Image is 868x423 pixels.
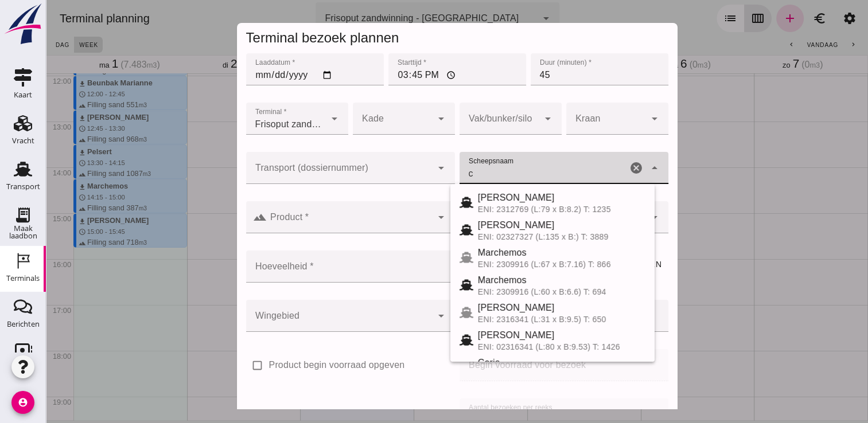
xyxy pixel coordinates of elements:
label: Product begin voorraad opgeven [223,359,359,372]
div: [PERSON_NAME] [432,328,600,342]
div: Berichten [7,320,40,328]
i: Sluit [602,161,616,175]
span: Frisoput zandwinning - [GEOGRAPHIC_DATA] [209,117,276,131]
label: Maak reeks [223,408,271,421]
i: arrow_drop_down [602,112,616,126]
img: logo-small.a267ee39.svg [2,3,44,45]
div: Corja [432,356,600,370]
div: Marchemos [432,246,600,260]
div: Terminals [6,275,40,282]
i: arrow_drop_down [388,112,402,126]
i: account_circle [11,391,34,414]
i: arrow_drop_down [282,112,295,126]
i: Open [388,210,402,224]
div: [PERSON_NAME] [432,301,600,315]
i: arrow_drop_down [388,309,402,323]
div: ENI: 02316341 (L:80 x B:9.53) T: 1426 [432,342,600,351]
div: ENI: 2309916 (L:67 x B:7.16) T: 866 [432,260,600,269]
div: [PERSON_NAME] [432,218,600,232]
div: Transport [6,183,40,190]
span: Terminal bezoek plannen [200,30,353,45]
div: ENI: 2312769 (L:79 x B:8.2) T: 1235 [432,205,600,214]
div: ENI: 02327327 (L:135 x B:) T: 3889 [432,232,600,241]
div: ENI: 2316341 (L:31 x B:9.5) T: 650 [432,315,600,324]
i: Wis Scheepsnaam [583,161,597,175]
i: landscape [207,210,221,224]
div: ENI: 2309916 (L:60 x B:6.6) T: 694 [432,287,600,296]
div: Kaart [14,91,32,99]
i: arrow_drop_down [495,112,509,126]
div: [PERSON_NAME] [432,191,600,205]
div: Marchemos [432,273,600,287]
div: Vracht [12,137,34,144]
i: Open [388,161,402,175]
